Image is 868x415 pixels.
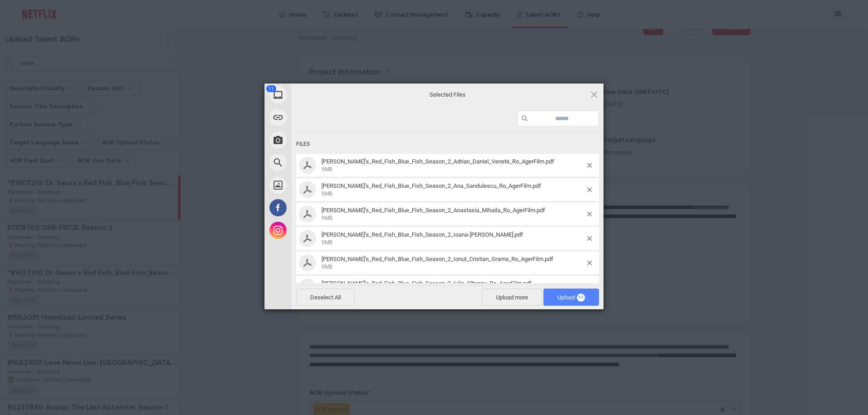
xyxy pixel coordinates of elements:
span: Upload [557,294,585,301]
span: Dr. Seuss’s_Red_Fish_Blue_Fish_Season_2_Adrian_Daniel_Venete_Ro_AgerFilm.pdf [319,158,587,173]
span: [PERSON_NAME]’s_Red_Fish_Blue_Fish_Season_2_Ioana-[PERSON_NAME].pdf [321,231,523,238]
span: [PERSON_NAME]’s_Red_Fish_Blue_Fish_Season_2_Ana_Sandulescu_Ro_AgerFilm.pdf [321,182,541,189]
span: Dr. Seuss’s_Red_Fish_Blue_Fish_Season_2_Anastasia_Mihaila_Ro_AgerFilm.pdf [319,207,587,222]
span: 11 [266,85,276,92]
span: Dr. Seuss’s_Red_Fish_Blue_Fish_Season_2_Ioana-Valeria_Stoian_Ro_AgerFilm.pdf [319,231,587,246]
span: 9MB [321,166,332,173]
span: Dr. Seuss’s_Red_Fish_Blue_Fish_Season_2_Ana_Sandulescu_Ro_AgerFilm.pdf [319,182,587,197]
span: Click here or hit ESC to close picker [589,89,599,99]
span: 9MB [321,215,332,221]
span: Deselect All [296,289,355,306]
div: Link (URL) [264,106,373,129]
div: Unsplash [264,174,373,196]
span: Upload [543,289,599,306]
span: 11 [577,294,585,302]
span: Dr. Seuss’s_Red_Fish_Blue_Fish_Season_2_Iulia_Olteanu_Ro_AgerFilm.pdf [319,280,587,295]
div: My Device [264,84,373,106]
span: [PERSON_NAME]’s_Red_Fish_Blue_Fish_Season_2_Anastasia_Mihaila_Ro_AgerFilm.pdf [321,207,545,214]
span: Dr. Seuss’s_Red_Fish_Blue_Fish_Season_2_Ionut_Cristian_Grama_Ro_AgerFilm.pdf [319,256,587,270]
span: [PERSON_NAME]’s_Red_Fish_Blue_Fish_Season_2_Adrian_Daniel_Venete_Ro_AgerFilm.pdf [321,158,554,165]
div: Facebook [264,196,373,219]
span: Selected Files [357,90,538,98]
span: 9MB [321,191,332,197]
div: Take Photo [264,129,373,151]
span: 9MB [321,239,332,246]
span: [PERSON_NAME]’s_Red_Fish_Blue_Fish_Season_2_Iulia_Olteanu_Ro_AgerFilm.pdf [321,280,532,287]
span: [PERSON_NAME]’s_Red_Fish_Blue_Fish_Season_2_Ionut_Cristian_Grama_Ro_AgerFilm.pdf [321,256,553,262]
div: Instagram [264,219,373,242]
div: Files [296,136,599,153]
div: Web Search [264,151,373,174]
span: Upload more [482,289,542,306]
span: 9MB [321,264,332,270]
